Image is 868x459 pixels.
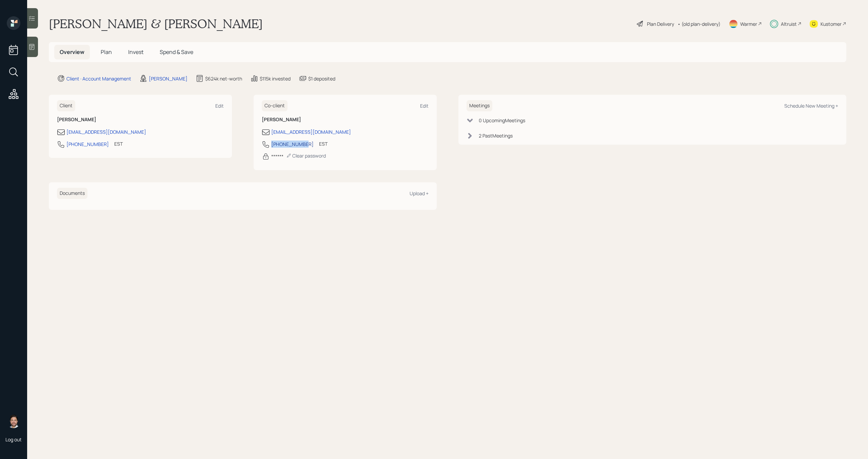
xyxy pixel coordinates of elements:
div: 2 Past Meeting s [479,132,513,139]
div: Edit [420,103,429,109]
div: Kustomer [821,20,842,27]
div: $115k invested [260,75,291,82]
div: Schedule New Meeting + [784,103,838,109]
div: Clear password [286,152,326,159]
h6: Client [57,100,75,111]
span: Spend & Save [160,48,193,56]
div: Log out [5,436,22,443]
h6: Documents [57,188,87,199]
div: EST [319,140,328,147]
span: Overview [60,48,84,56]
h6: [PERSON_NAME] [262,117,429,123]
h1: [PERSON_NAME] & [PERSON_NAME] [49,16,263,31]
div: Plan Delivery [647,20,674,27]
div: • (old plan-delivery) [677,20,721,27]
div: Altruist [781,20,797,27]
div: 0 Upcoming Meeting s [479,117,525,124]
div: $1 deposited [308,75,335,82]
div: [PHONE_NUMBER] [271,141,314,148]
div: Warmer [740,20,757,27]
div: [PHONE_NUMBER] [66,141,109,148]
img: michael-russo-headshot.png [7,415,20,428]
div: Edit [215,103,224,109]
div: $624k net-worth [205,75,242,82]
h6: [PERSON_NAME] [57,117,224,123]
div: [EMAIL_ADDRESS][DOMAIN_NAME] [271,128,351,135]
h6: Meetings [467,100,492,111]
div: Client · Account Management [66,75,131,82]
span: Plan [101,48,112,56]
h6: Co-client [262,100,288,111]
div: EST [114,140,123,147]
span: Invest [128,48,143,56]
div: [EMAIL_ADDRESS][DOMAIN_NAME] [66,128,146,135]
div: Upload + [410,190,429,197]
div: [PERSON_NAME] [149,75,188,82]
